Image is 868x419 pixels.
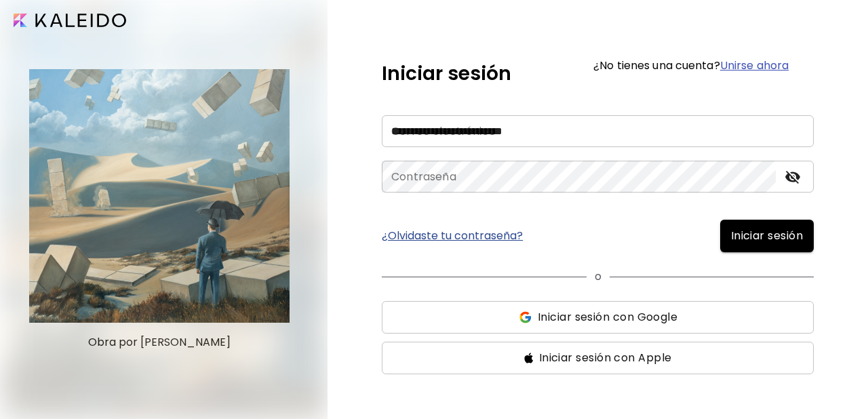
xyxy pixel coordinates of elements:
img: ss [518,311,532,324]
img: ss [524,353,534,363]
a: ¿Olvidaste tu contraseña? [382,231,523,241]
button: ssIniciar sesión con Apple [382,342,814,374]
h5: Iniciar sesión [382,60,511,88]
h6: ¿No tienes una cuenta? [593,60,789,71]
button: Iniciar sesión [720,220,814,252]
a: Unirse ahora [720,58,789,73]
span: Iniciar sesión [731,228,803,244]
p: o [595,268,601,285]
button: toggle password visibility [781,165,804,188]
span: Iniciar sesión con Google [538,309,677,325]
span: Iniciar sesión con Apple [539,350,672,366]
button: ssIniciar sesión con Google [382,301,814,334]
